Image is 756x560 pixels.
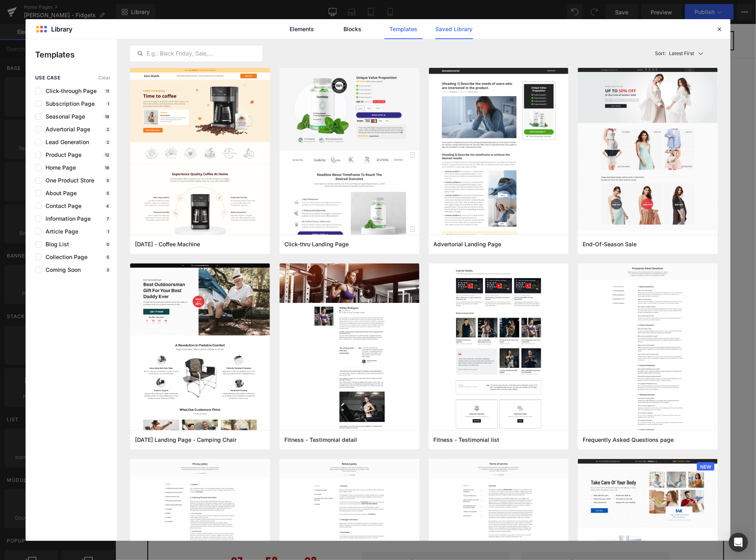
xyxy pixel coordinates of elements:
span: One Product Store [42,177,94,184]
span: Blog List [42,241,69,247]
p: Templates [35,49,117,61]
p: 1 [106,229,111,234]
p: 2 [105,127,111,132]
span: Seconds [180,418,210,424]
p: 3 [105,267,111,272]
span: 08 [180,404,210,418]
span: Thanksgiving - Coffee Machine [135,241,200,248]
span: 08 [180,532,210,546]
span: Coming Soon [42,267,81,273]
img: cbe28038-c0c0-4e55-9a5b-85cbf036daec.png [280,263,419,503]
button: Latest FirstSort:Latest First [652,46,718,61]
p: 1 [106,101,111,106]
a: Saved Library [435,19,473,39]
span: Contact Page [42,203,81,209]
img: 17f71878-3d74-413f-8a46-9f1c7175c39a.png [429,263,569,435]
span: Home Page [42,164,76,171]
span: Father's Day Landing Page - Camping Chair [135,436,236,443]
span: Subscription Page [42,101,95,107]
span: Frequently Asked Questions page [583,436,674,443]
span: End-Of-Season Sale [583,241,637,248]
a: Blocks [334,19,372,39]
span: 07 [111,532,132,546]
span: Seasonal Page [42,113,85,120]
span: Information Page [42,216,91,222]
strong: *** Random Custom Pen Drop *** [241,235,543,260]
span: 01 [111,404,132,418]
p: 18 [103,165,111,170]
strong: MagLab Sliders [323,100,461,124]
strong: Titanium Sliders [247,368,394,392]
strong: Zirconium Sliders [242,496,399,520]
p: 12 [103,152,111,157]
span: Collection Page [42,254,87,260]
img: Magnus Store [22,9,111,25]
a: $0.00 [579,7,619,27]
span: Article Page [42,228,78,235]
strong: (Various, one-off pens...) [322,259,462,273]
span: Advertorial Landing Page [434,241,502,248]
a: Templates [385,19,423,39]
p: 7 [105,216,111,221]
span: Fitness - Testimonial detail [284,436,357,443]
input: E.g.: Black Friday, Sale,... [131,49,262,58]
span: Minutes [143,418,170,424]
p: Latest First [669,50,694,57]
p: 5 [105,255,111,259]
p: 5 [105,191,111,196]
a: (CLICK HERE) [334,282,450,307]
span: Advertorial Page [42,126,90,133]
div: Open Intercom Messenger [729,533,748,552]
a: (CLICK HERE) [262,435,379,460]
a: Elements [283,19,321,39]
span: Hours [111,418,132,424]
p: 11 [104,89,111,93]
span: Sort: [655,51,666,56]
span: About Page [42,190,77,196]
span: 58 [143,404,170,418]
span: Click-thru Landing Page [284,241,349,248]
span: Clear [98,75,111,81]
span: Lead Generation [42,139,89,145]
span: $0.00 [593,12,616,21]
a: (CLICK HERE) [334,129,450,153]
p: 2 [105,140,111,144]
p: 18 [103,114,111,119]
span: use case [35,75,60,81]
span: NEW [697,462,714,471]
span: Fitness - Testimonial list [434,436,500,443]
img: 9553fc0a-6814-445f-8f6c-0dc3524f8670.png [578,68,718,517]
a: SIGN IN [547,12,577,22]
p: 0 [105,242,111,247]
p: 5 [105,178,111,183]
p: 4 [105,204,111,208]
span: Product Page [42,152,81,158]
img: c6f0760d-10a5-458a-a3a5-dee21d870ebc.png [578,263,718,464]
span: Click-through Page [42,88,97,94]
span: SIGN IN [547,12,577,21]
span: 58 [143,532,170,546]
